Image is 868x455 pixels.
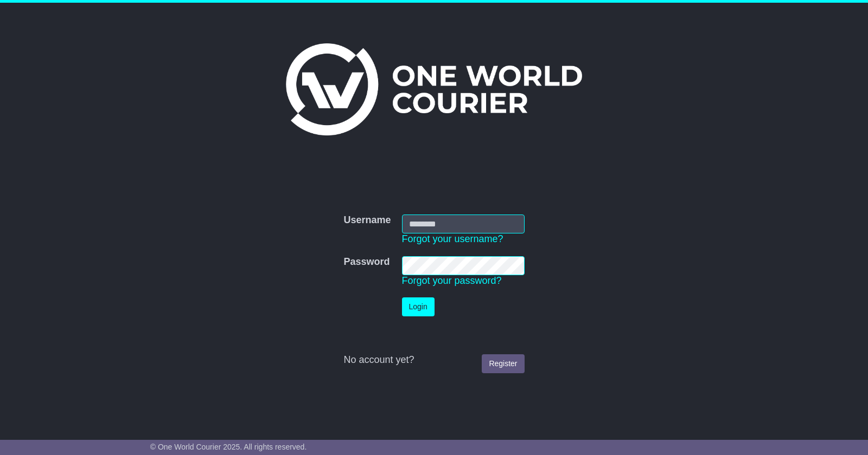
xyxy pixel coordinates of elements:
[343,256,390,268] label: Password
[150,443,307,451] span: © One World Courier 2025. All rights reserved.
[343,214,391,226] label: Username
[482,354,524,373] a: Register
[402,233,503,244] a: Forgot your username?
[286,43,582,135] img: One World
[343,354,524,366] div: No account yet?
[402,275,502,286] a: Forgot your password?
[402,297,435,316] button: Login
